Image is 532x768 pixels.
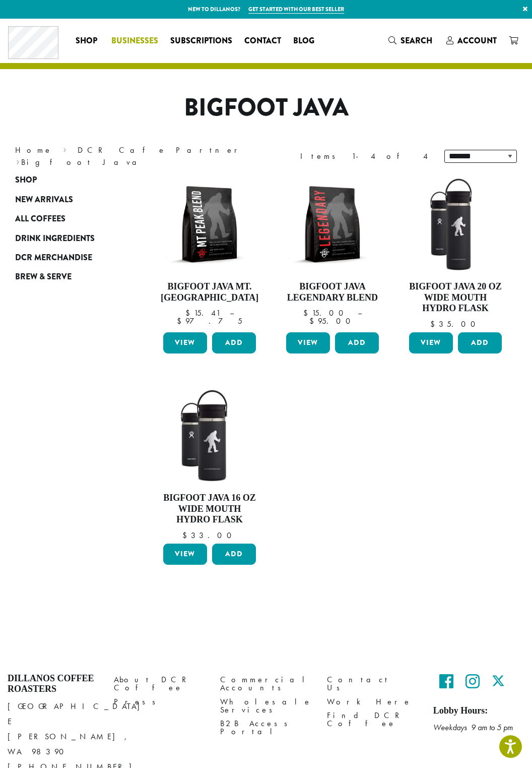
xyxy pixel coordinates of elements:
[15,194,73,206] span: New Arrivals
[309,316,318,326] span: $
[286,332,330,353] a: View
[458,332,502,353] button: Add
[15,174,37,187] span: Shop
[382,32,440,49] a: Search
[248,5,344,14] a: Get started with our best seller
[212,544,256,565] button: Add
[70,33,105,49] a: Shop
[78,145,244,155] a: DCR Cafe Partner
[114,673,205,695] a: About DCR Coffee
[220,673,311,695] a: Commercial Accounts
[161,175,258,273] img: BFJ_MtPeak_12oz-300x300.png
[161,387,258,485] img: LO2863-BFJ-Hydro-Flask-16oz-WM-wFlex-Sip-Lid-Black-300x300.jpg
[300,150,429,162] div: Items 1-4 of 4
[284,281,381,303] h4: Bigfoot Java Legendary Blend
[182,530,191,541] span: $
[457,35,497,46] span: Account
[15,267,118,286] a: Brew & Serve
[76,35,97,47] span: Shop
[170,35,232,47] span: Subscriptions
[327,673,418,695] a: Contact Us
[401,35,432,46] span: Search
[293,35,314,47] span: Blog
[161,281,258,303] h4: Bigfoot Java Mt. [GEOGRAPHIC_DATA]
[8,93,524,123] h1: Bigfoot Java
[358,308,362,318] span: –
[284,175,381,328] a: Bigfoot Java Legendary Blend
[433,722,513,733] em: Weekdays 9 am to 5 pm
[8,673,99,695] h4: Dillanos Coffee Roasters
[220,717,311,738] a: B2B Access Portal
[15,271,72,283] span: Brew & Serve
[185,308,194,318] span: $
[327,708,418,730] a: Find DCR Coffee
[163,332,207,353] a: View
[309,316,355,326] bdi: 95.00
[63,141,66,156] span: ›
[15,170,118,190] a: Shop
[15,144,251,168] nav: Breadcrumb
[220,695,311,717] a: Wholesale Services
[15,209,118,228] a: All Coffees
[409,332,453,353] a: View
[407,175,504,328] a: Bigfoot Java 20 oz Wide Mouth Hydro Flask $35.00
[407,175,504,273] img: LO2867-BFJ-Hydro-Flask-20oz-WM-wFlex-Sip-Lid-Black-300x300.jpg
[244,35,281,47] span: Contact
[15,248,118,267] a: DCR Merchandise
[15,252,92,264] span: DCR Merchandise
[407,281,504,314] h4: Bigfoot Java 20 oz Wide Mouth Hydro Flask
[185,308,220,318] bdi: 15.41
[303,308,348,318] bdi: 15.00
[433,705,524,717] h5: Lobby Hours:
[177,316,185,326] span: $
[15,190,118,209] a: New Arrivals
[327,695,418,708] a: Work Here
[212,332,256,353] button: Add
[430,319,439,329] span: $
[161,387,258,540] a: Bigfoot Java 16 oz Wide Mouth Hydro Flask $33.00
[163,544,207,565] a: View
[161,493,258,525] h4: Bigfoot Java 16 oz Wide Mouth Hydro Flask
[430,319,480,329] bdi: 35.00
[161,175,258,328] a: Bigfoot Java Mt. [GEOGRAPHIC_DATA]
[182,530,236,541] bdi: 33.00
[16,153,20,168] span: ›
[284,175,381,273] img: BFJ_Legendary_12oz-300x300.png
[177,316,242,326] bdi: 97.75
[335,332,379,353] button: Add
[15,232,95,245] span: Drink Ingredients
[111,35,158,47] span: Businesses
[15,228,118,248] a: Drink Ingredients
[303,308,312,318] span: $
[15,145,52,155] a: Home
[230,308,234,318] span: –
[114,695,205,708] a: Press
[15,213,65,225] span: All Coffees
